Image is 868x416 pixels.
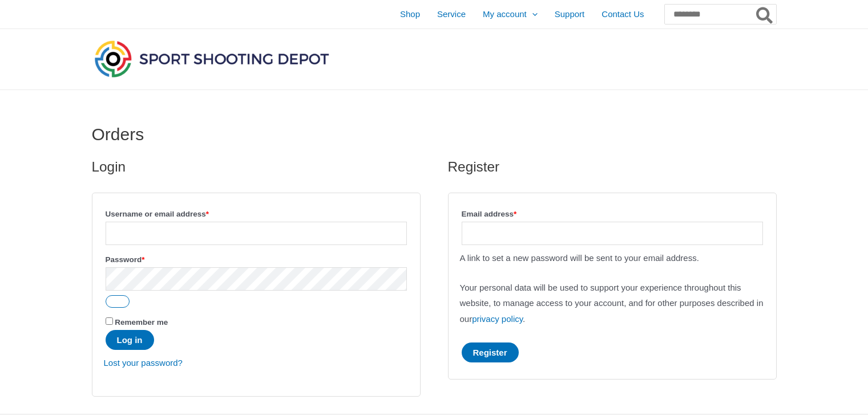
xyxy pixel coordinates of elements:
button: Show password [106,295,130,308]
h2: Register [448,158,777,176]
input: Remember me [106,317,113,325]
span: Remember me [115,318,168,327]
button: Log in [106,330,154,350]
button: Search [754,5,776,24]
a: Lost your password? [104,358,183,368]
label: Username or email address [106,206,407,222]
p: A link to set a new password will be sent to your email address. [460,250,765,266]
h1: Orders [92,124,777,145]
img: Sport Shooting Depot [92,38,332,80]
label: Password [106,252,407,267]
h2: Login [92,158,421,176]
button: Register [462,342,519,362]
a: privacy policy [472,314,523,324]
label: Email address [462,206,763,222]
p: Your personal data will be used to support your experience throughout this website, to manage acc... [460,280,765,328]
